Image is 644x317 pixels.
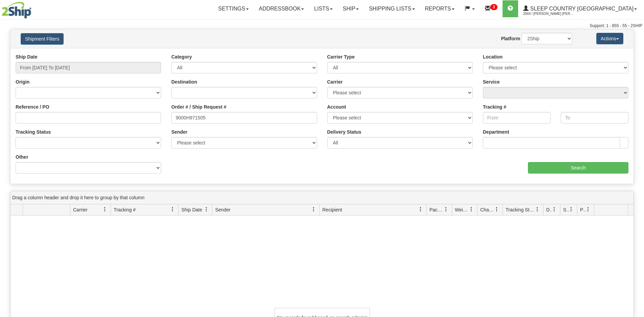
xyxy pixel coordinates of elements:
span: Weight [455,206,469,213]
label: Destination [171,78,197,85]
label: Other [16,154,28,160]
a: Weight filter column settings [466,204,477,215]
a: Charge filter column settings [491,204,503,215]
button: Actions [596,33,623,44]
a: Settings [213,0,254,17]
input: To [561,112,628,123]
a: Shipping lists [364,0,420,17]
a: Reports [420,0,460,17]
span: Tracking Status [506,206,535,213]
a: Tracking # filter column settings [167,204,178,215]
span: Delivery Status [546,206,552,213]
label: Carrier [327,78,343,85]
label: Sender [171,129,187,135]
a: Ship Date filter column settings [201,204,212,215]
span: Charge [480,206,494,213]
label: Delivery Status [327,129,361,135]
label: Tracking # [483,104,506,110]
label: Carrier Type [327,53,355,60]
span: Tracking # [114,206,136,213]
a: Carrier filter column settings [99,204,111,215]
a: Tracking Status filter column settings [532,204,543,215]
span: Sleep Country [GEOGRAPHIC_DATA] [529,6,634,12]
iframe: chat widget [628,124,643,193]
span: Shipment Issues [563,206,569,213]
label: Ship Date [16,53,38,60]
a: 3 [480,0,503,17]
span: Recipient [323,206,342,213]
a: Delivery Status filter column settings [549,204,560,215]
label: Platform [501,35,520,42]
a: Shipment Issues filter column settings [565,204,577,215]
label: Category [171,53,192,60]
label: Origin [16,78,29,85]
span: Packages [429,206,444,213]
a: Recipient filter column settings [415,204,426,215]
span: Pickup Status [580,206,586,213]
a: Lists [309,0,337,17]
button: Shipment Filters [21,33,64,45]
input: Search [528,162,628,174]
label: Location [483,53,503,60]
label: Reference / PO [16,104,49,110]
div: Support: 1 - 855 - 55 - 2SHIP [2,23,642,29]
a: Sleep Country [GEOGRAPHIC_DATA] 2044 / [PERSON_NAME] [PERSON_NAME] [518,0,642,17]
label: Account [327,104,346,110]
a: Sender filter column settings [308,204,319,215]
a: Packages filter column settings [440,204,452,215]
label: Department [483,129,509,135]
label: Service [483,78,500,85]
input: From [483,112,551,123]
span: 2044 / [PERSON_NAME] [PERSON_NAME] [523,10,574,17]
img: logo2044.jpg [2,2,31,19]
span: Carrier [73,206,88,213]
span: Sender [215,206,230,213]
a: Ship [338,0,364,17]
label: Tracking Status [16,129,51,135]
span: Ship Date [181,206,202,213]
a: Pickup Status filter column settings [582,204,594,215]
label: Order # / Ship Request # [171,104,226,110]
a: Addressbook [254,0,309,17]
div: grid grouping header [10,191,634,204]
sup: 3 [490,4,497,10]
